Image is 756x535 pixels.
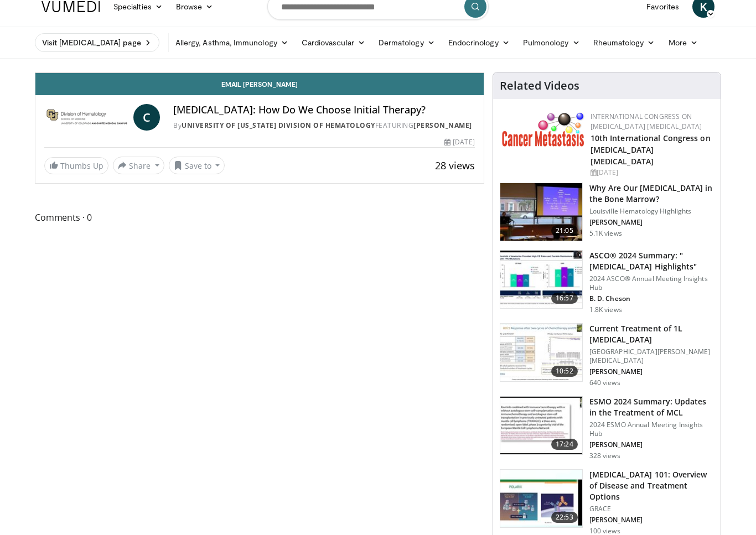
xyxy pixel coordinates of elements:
[589,440,714,449] p: [PERSON_NAME]
[589,229,622,238] p: 5.1K views
[500,183,582,241] img: d54ba80d-66ce-4a3a-915d-0c2c9f582a4c.150x105_q85_crop-smart_upscale.jpg
[169,32,295,54] a: Allergy, Asthma, Immunology
[500,470,582,527] img: 8d5f6fe1-1c54-4640-afab-d3763626cd84.150x105_q85_crop-smart_upscale.jpg
[589,516,714,524] p: [PERSON_NAME]
[173,104,474,116] h4: [MEDICAL_DATA]: How Do We Choose Initial Therapy?
[589,250,714,272] h3: ASCO® 2024 Summary: "[MEDICAL_DATA] Highlights"
[589,378,620,387] p: 640 views
[500,397,582,454] img: 7727c94b-1e7d-46ed-b7bd-2d3ee057f180.150x105_q85_crop-smart_upscale.jpg
[444,137,474,147] div: [DATE]
[500,324,582,381] img: f8f58bc9-5eab-444c-8147-f942ebac5533.150x105_q85_crop-smart_upscale.jpg
[587,32,662,54] a: Rheumatology
[182,121,375,130] a: University of [US_STATE] Division of Hematology
[173,121,474,131] div: By FEATURING
[295,32,372,54] a: Cardiovascular
[35,33,159,52] a: Visit [MEDICAL_DATA] page
[589,207,714,216] p: Louisville Hematology Highlights
[413,121,472,130] a: [PERSON_NAME]
[589,323,714,345] h3: Current Treatment of 1L [MEDICAL_DATA]
[133,104,160,131] a: C
[551,293,578,304] span: 16:57
[591,112,702,131] a: International Congress on [MEDICAL_DATA] [MEDICAL_DATA]
[42,1,100,12] img: VuMedi Logo
[551,512,578,523] span: 22:53
[35,210,484,225] span: Comments 0
[435,159,475,172] span: 28 views
[589,420,714,438] p: 2024 ESMO Annual Meeting Insights Hub
[589,294,714,303] p: B. D. Cheson
[589,305,622,314] p: 1.8K views
[551,439,578,450] span: 17:24
[372,32,442,54] a: Dermatology
[589,183,714,205] h3: Why Are Our [MEDICAL_DATA] in the Bone Marrow?
[591,133,711,167] a: 10th International Congress on [MEDICAL_DATA] [MEDICAL_DATA]
[589,347,714,365] p: [GEOGRAPHIC_DATA][PERSON_NAME][MEDICAL_DATA]
[35,72,484,73] video-js: Video Player
[551,225,578,236] span: 21:05
[551,366,578,377] span: 10:52
[589,505,714,513] p: GRACE
[589,367,714,376] p: [PERSON_NAME]
[169,157,225,174] button: Save to
[500,250,714,314] a: 16:57 ASCO® 2024 Summary: "[MEDICAL_DATA] Highlights" 2024 ASCO® Annual Meeting Insights Hub B. D...
[516,32,587,54] a: Pulmonology
[500,323,714,387] a: 10:52 Current Treatment of 1L [MEDICAL_DATA] [GEOGRAPHIC_DATA][PERSON_NAME][MEDICAL_DATA] [PERSON...
[35,73,484,95] a: Email [PERSON_NAME]
[500,183,714,241] a: 21:05 Why Are Our [MEDICAL_DATA] in the Bone Marrow? Louisville Hematology Highlights [PERSON_NAM...
[591,168,712,178] div: [DATE]
[500,251,582,308] img: e0094610-79d8-419e-970a-7d78550bcc9d.150x105_q85_crop-smart_upscale.jpg
[502,112,585,147] img: 6ff8bc22-9509-4454-a4f8-ac79dd3b8976.png.150x105_q85_autocrop_double_scale_upscale_version-0.2.png
[589,396,714,418] h3: ESMO 2024 Summary: Updates in the Treatment of MCL
[500,79,579,92] h4: Related Videos
[44,157,108,174] a: Thumbs Up
[589,451,620,460] p: 328 views
[500,396,714,460] a: 17:24 ESMO 2024 Summary: Updates in the Treatment of MCL 2024 ESMO Annual Meeting Insights Hub [P...
[589,469,714,502] h3: [MEDICAL_DATA] 101: Overview of Disease and Treatment Options
[589,218,714,227] p: [PERSON_NAME]
[589,274,714,292] p: 2024 ASCO® Annual Meeting Insights Hub
[44,104,129,131] img: University of Colorado Division of Hematology
[442,32,516,54] a: Endocrinology
[113,157,164,174] button: Share
[662,32,705,54] a: More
